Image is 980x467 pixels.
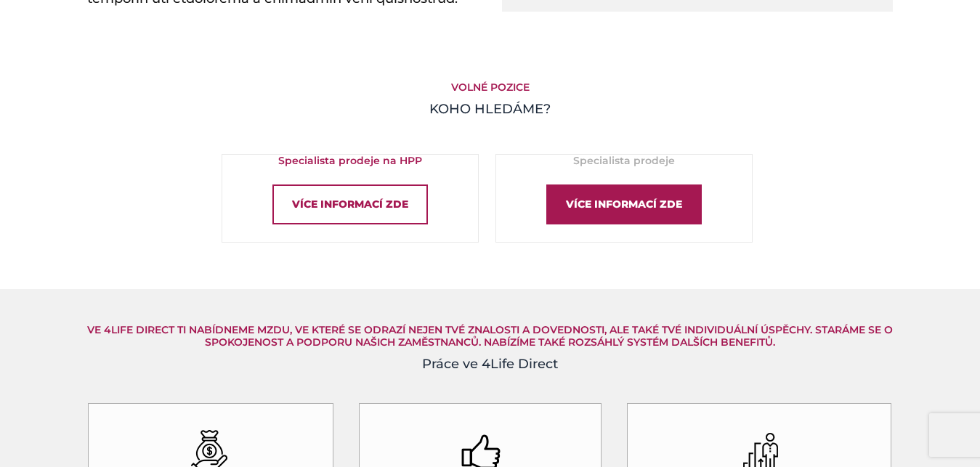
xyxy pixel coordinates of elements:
[87,324,894,349] h5: Ve 4Life Direct Ti nabídneme mzdu, ve které se odrazí nejen Tvé znalosti a dovednosti, ale také T...
[496,155,752,167] h5: Specialista prodeje
[222,154,479,243] a: Specialista prodeje na HPPVíce informací zde
[87,100,894,119] h4: KOHO HLEDÁME?
[272,184,428,224] div: Více informací zde
[87,354,894,374] h4: Práce ve 4Life Direct
[495,154,753,243] a: Specialista prodejeVíce informací zde
[546,184,702,224] div: Více informací zde
[222,155,478,167] h5: Specialista prodeje na HPP
[87,81,894,94] h5: Volné pozice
